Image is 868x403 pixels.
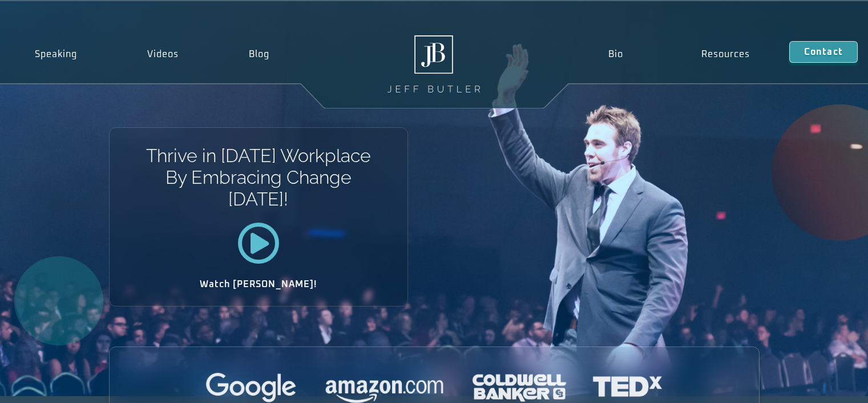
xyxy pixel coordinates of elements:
nav: Menu [570,41,789,67]
span: Contact [804,47,843,57]
a: Contact [789,41,858,63]
a: Bio [570,41,663,67]
a: Resources [663,41,789,67]
h2: Watch [PERSON_NAME]! [150,280,368,289]
a: Blog [213,41,304,67]
a: Videos [112,41,214,67]
h1: Thrive in [DATE] Workplace By Embracing Change [DATE]! [145,145,372,211]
